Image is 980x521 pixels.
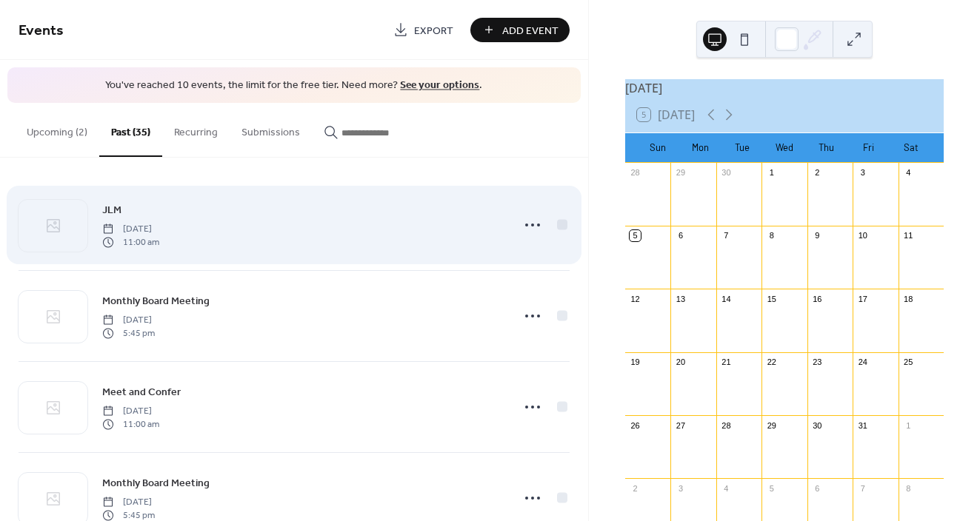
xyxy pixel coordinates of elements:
div: Wed [763,133,805,163]
a: Monthly Board Meeting [102,474,210,491]
div: Sun [637,133,679,163]
div: 29 [766,420,777,431]
div: 7 [721,230,732,241]
div: 6 [675,230,686,241]
div: 7 [857,483,868,494]
div: 6 [812,483,823,494]
div: 8 [903,483,914,494]
div: Mon [679,133,721,163]
button: Past (35) [99,103,162,157]
div: 1 [766,167,777,178]
a: Meet and Confer [102,383,181,400]
a: JLM [102,201,121,218]
div: Tue [721,133,764,163]
div: 15 [766,293,777,304]
div: 3 [675,483,686,494]
div: 20 [675,357,686,368]
div: 27 [675,420,686,431]
div: 2 [812,167,823,178]
div: 18 [903,293,914,304]
button: Recurring [162,103,230,155]
div: 2 [630,483,641,494]
div: 22 [766,357,777,368]
a: Monthly Board Meeting [102,292,210,309]
span: 5:45 pm [102,327,155,340]
span: [DATE] [102,222,159,235]
span: JLM [102,202,121,218]
div: Fri [847,133,890,163]
div: 28 [630,167,641,178]
div: 30 [721,167,732,178]
span: [DATE] [102,404,159,417]
div: 16 [812,293,823,304]
div: 24 [857,357,868,368]
button: Submissions [230,103,312,155]
div: 25 [903,357,914,368]
div: 5 [630,230,641,241]
div: 17 [857,293,868,304]
span: Monthly Board Meeting [102,293,210,309]
span: Meet and Confer [102,384,181,400]
div: 31 [857,420,868,431]
div: 13 [675,293,686,304]
a: See your options [400,75,479,95]
div: Thu [805,133,847,163]
span: Events [19,16,64,45]
div: 23 [812,357,823,368]
div: 11 [903,230,914,241]
div: 10 [857,230,868,241]
span: 11:00 am [102,418,159,431]
div: 5 [766,483,777,494]
div: 19 [630,357,641,368]
div: 21 [721,357,732,368]
div: 26 [630,420,641,431]
div: 29 [675,167,686,178]
div: 3 [857,167,868,178]
div: [DATE] [625,79,944,97]
div: 12 [630,293,641,304]
span: [DATE] [102,495,155,508]
span: Export [414,23,453,38]
span: You've reached 10 events, the limit for the free tier. Need more? . [22,78,566,93]
div: 28 [721,420,732,431]
span: 11:00 am [102,236,159,249]
div: 9 [812,230,823,241]
div: 4 [903,167,914,178]
div: 8 [766,230,777,241]
button: Upcoming (2) [15,103,99,155]
div: Sat [890,133,932,163]
span: Monthly Board Meeting [102,475,210,491]
div: 4 [721,483,732,494]
div: 14 [721,293,732,304]
span: [DATE] [102,313,155,326]
div: 30 [812,420,823,431]
a: Export [382,18,464,42]
div: 1 [903,420,914,431]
